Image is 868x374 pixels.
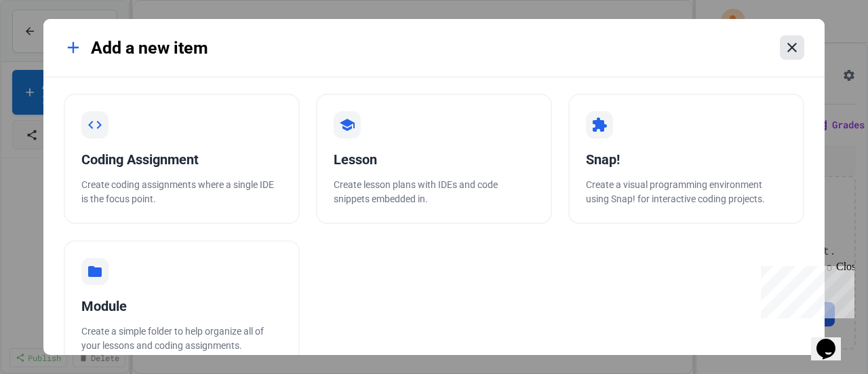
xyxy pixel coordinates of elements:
div: Add a new item [64,35,208,61]
p: Create coding assignments where a single IDE is the focus point. [81,178,282,206]
div: Lesson [334,149,534,170]
p: Create lesson plans with IDEs and code snippets embedded in. [334,178,534,206]
iframe: chat widget [811,320,854,360]
iframe: chat widget [755,261,854,318]
div: Snap! [586,149,787,170]
p: Create a visual programming environment using Snap! for interactive coding projects. [586,178,787,206]
div: Module [81,296,282,316]
div: Chat with us now!Close [5,5,94,86]
p: Create a simple folder to help organize all of your lessons and coding assignments. [81,324,282,353]
div: Coding Assignment [81,149,282,170]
